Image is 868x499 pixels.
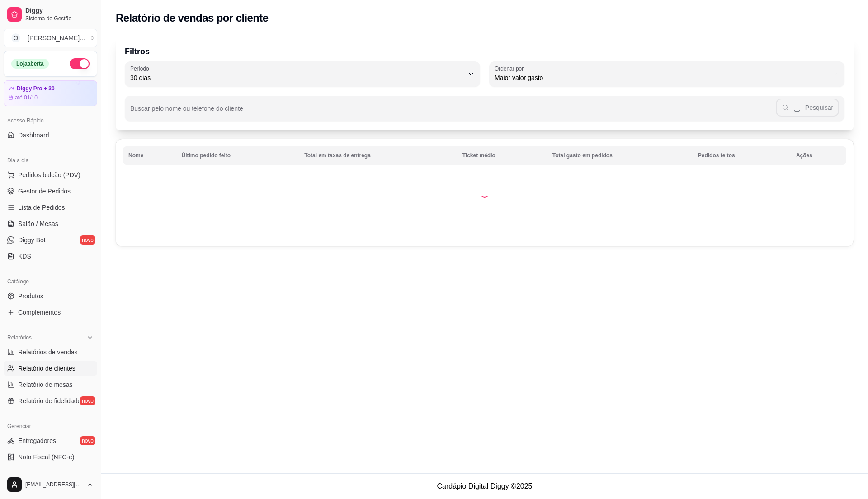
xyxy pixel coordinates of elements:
span: Salão / Mesas [18,219,58,228]
a: DiggySistema de Gestão [4,4,97,25]
a: Relatório de mesas [4,377,97,392]
span: Relatórios [7,334,32,341]
a: Nota Fiscal (NFC-e) [4,450,97,464]
span: Controle de caixa [18,469,67,478]
a: Produtos [4,289,97,303]
span: Maior valor gasto [495,73,828,82]
button: Pedidos balcão (PDV) [4,168,97,182]
h2: Relatório de vendas por cliente [116,11,269,25]
div: Catálogo [4,274,97,289]
div: Loja aberta [11,59,49,69]
span: O [11,33,20,42]
a: Complementos [4,305,97,320]
div: Loading [480,188,489,198]
span: Complementos [18,308,61,317]
button: Período30 dias [125,61,480,87]
button: [EMAIL_ADDRESS][DOMAIN_NAME] [4,474,97,495]
a: Relatório de fidelidadenovo [4,394,97,408]
a: Relatório de clientes [4,361,97,376]
a: Gestor de Pedidos [4,184,97,198]
div: [PERSON_NAME] ... [28,33,85,42]
a: KDS [4,249,97,264]
span: [EMAIL_ADDRESS][DOMAIN_NAME] [25,481,83,488]
a: Diggy Pro + 30até 01/10 [4,80,97,106]
span: Entregadores [18,436,56,445]
span: Sistema de Gestão [25,15,94,22]
a: Entregadoresnovo [4,433,97,448]
a: Lista de Pedidos [4,200,97,215]
span: Produtos [18,292,43,301]
article: Diggy Pro + 30 [17,85,55,92]
span: Relatório de mesas [18,380,73,389]
span: Lista de Pedidos [18,203,65,212]
a: Relatórios de vendas [4,345,97,359]
button: Select a team [4,29,97,47]
span: Nota Fiscal (NFC-e) [18,452,74,461]
span: KDS [18,252,31,261]
span: Gestor de Pedidos [18,187,71,196]
span: Relatório de fidelidade [18,396,81,405]
span: Diggy [25,7,94,15]
p: Filtros [125,45,844,58]
span: Relatórios de vendas [18,348,78,357]
span: Dashboard [18,131,49,140]
div: Gerenciar [4,419,97,433]
footer: Cardápio Digital Diggy © 2025 [101,473,868,499]
div: Acesso Rápido [4,113,97,128]
span: 30 dias [130,73,464,82]
a: Controle de caixa [4,466,97,480]
div: Dia a dia [4,153,97,168]
label: Período [130,65,152,72]
span: Pedidos balcão (PDV) [18,170,80,179]
a: Dashboard [4,128,97,142]
span: Diggy Bot [18,235,46,245]
article: até 01/10 [15,94,38,101]
span: Relatório de clientes [18,364,75,373]
a: Diggy Botnovo [4,233,97,247]
input: Buscar pelo nome ou telefone do cliente [130,108,776,117]
a: Salão / Mesas [4,217,97,231]
button: Ordenar porMaior valor gasto [489,61,844,87]
label: Ordenar por [495,65,527,72]
button: Alterar Status [70,58,90,69]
